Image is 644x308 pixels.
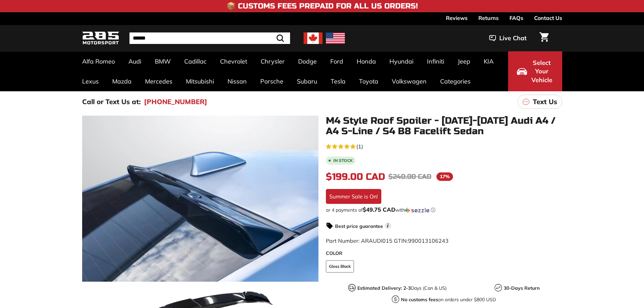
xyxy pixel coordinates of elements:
[324,51,350,71] a: Ford
[356,142,363,150] span: (1)
[326,116,562,137] h1: M4 Style Roof Spoiler - [DATE]-[DATE] Audi A4 / A4 S-Line / S4 B8 Facelift Sedan
[144,97,207,107] a: [PHONE_NUMBER]
[357,285,447,292] p: Days (Can & US)
[433,71,477,91] a: Categories
[221,71,254,91] a: Nissan
[326,142,562,150] a: 5.0 rating (1 votes)
[290,71,324,91] a: Subaru
[508,51,562,91] button: Select Your Vehicle
[480,30,535,47] button: Live Chat
[504,285,540,291] strong: 30-Days Return
[326,207,562,213] div: or 4 payments of with
[254,51,291,71] a: Chrysler
[385,71,433,91] a: Volkswagen
[535,27,553,50] a: Cart
[401,297,438,303] strong: No customs fees
[326,189,381,204] div: Summer Sale is On!
[148,51,177,71] a: BMW
[226,2,418,10] h4: 📦 Customs Fees Prepaid for All US Orders!
[350,51,383,71] a: Honda
[533,97,557,107] p: Text Us
[122,51,148,71] a: Audi
[75,71,105,91] a: Lexus
[326,250,562,257] label: COLOR
[420,51,451,71] a: Infiniti
[129,32,290,44] input: Search
[499,34,527,43] span: Live Chat
[254,71,290,91] a: Porsche
[333,159,353,163] b: In stock
[385,222,391,229] span: i
[326,207,562,213] div: or 4 payments of$49.75 CADwithSezzle Click to learn more about Sezzle
[383,51,420,71] a: Hyundai
[179,71,221,91] a: Mitsubishi
[82,97,141,107] p: Call or Text Us at:
[534,12,562,24] a: Contact Us
[405,207,429,213] img: Sezzle
[408,237,449,244] span: 990013106243
[75,51,122,71] a: Alfa Romeo
[324,71,352,91] a: Tesla
[477,51,500,71] a: KIA
[326,237,449,244] span: Part Number: ARAUDI015 GTIN:
[82,30,119,46] img: Logo_285_Motorsport_areodynamics_components
[352,71,385,91] a: Toyota
[509,12,523,24] a: FAQs
[518,95,562,109] a: Text Us
[451,51,477,71] a: Jeep
[478,12,499,24] a: Returns
[213,51,254,71] a: Chevrolet
[446,12,468,24] a: Reviews
[177,51,213,71] a: Cadillac
[335,223,383,229] strong: Best price guarantee
[530,58,553,85] span: Select Your Vehicle
[105,71,138,91] a: Mazda
[401,296,496,303] p: on orders under $800 USD
[357,285,411,291] strong: Estimated Delivery: 2-3
[363,206,396,213] span: $49.75 CAD
[326,171,385,183] span: $199.00 CAD
[138,71,179,91] a: Mercedes
[291,51,324,71] a: Dodge
[436,172,453,181] span: 17%
[388,172,431,181] span: $240.00 CAD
